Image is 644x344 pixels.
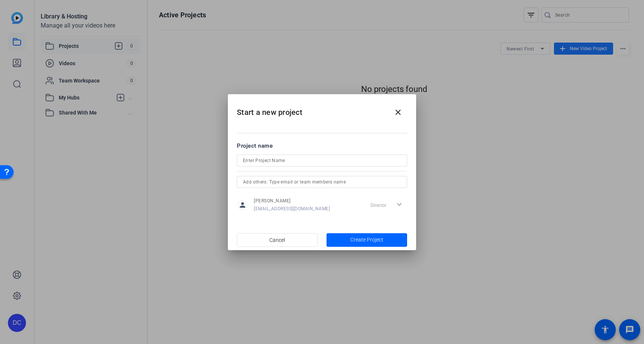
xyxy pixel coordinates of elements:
span: [PERSON_NAME] [254,198,330,204]
span: Cancel [269,233,285,247]
span: Create Project [350,236,383,244]
h2: Start a new project [228,94,416,125]
input: Add others: Type email or team members name [243,177,401,187]
mat-icon: person [237,199,248,211]
div: Project name [237,142,407,150]
mat-icon: close [394,108,403,117]
span: [EMAIL_ADDRESS][DOMAIN_NAME] [254,206,330,212]
input: Enter Project Name [243,156,401,165]
button: Cancel [237,233,318,247]
button: Create Project [327,233,407,247]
